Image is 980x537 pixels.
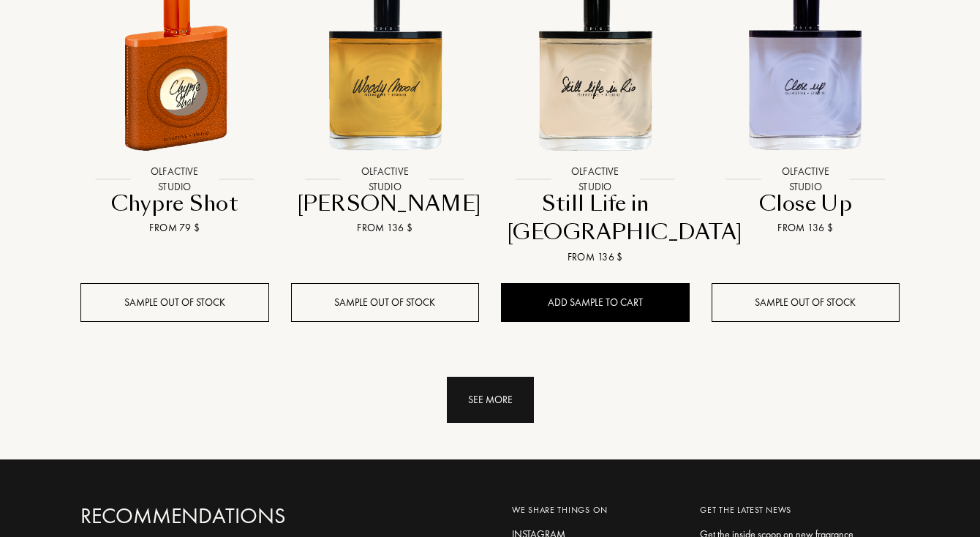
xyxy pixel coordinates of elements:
div: Sample out of stock [291,283,480,322]
div: [PERSON_NAME] [297,189,474,218]
div: Sample out of stock [80,283,269,322]
div: Close Up [717,189,894,218]
div: Chypre Shot [86,189,263,218]
div: From 136 $ [507,249,684,265]
div: From 136 $ [297,220,474,236]
div: From 136 $ [717,220,894,236]
div: From 79 $ [86,220,263,236]
div: Get the latest news [700,503,889,517]
div: Add sample to cart [501,283,690,322]
div: See more [447,377,534,423]
div: We share things on [512,503,679,517]
div: Sample out of stock [712,283,900,322]
a: Recommendations [80,503,339,529]
div: Still Life in [GEOGRAPHIC_DATA] [507,189,684,247]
